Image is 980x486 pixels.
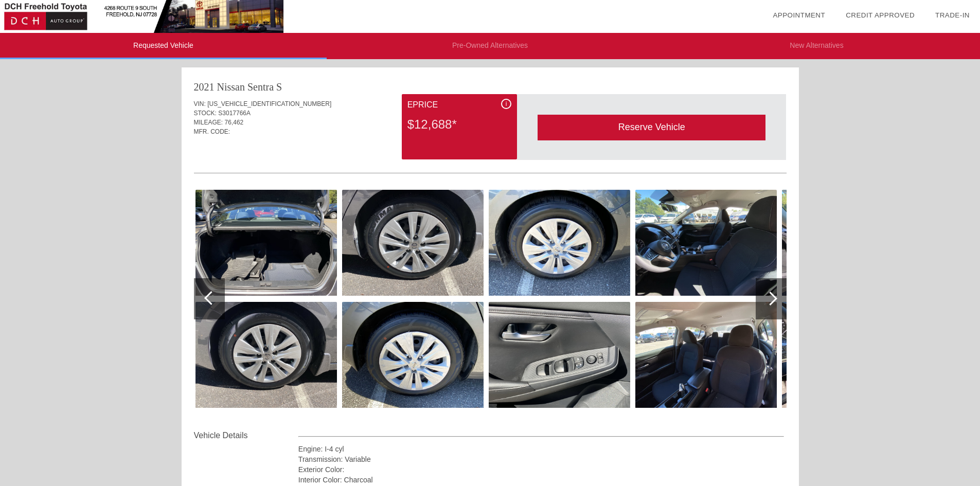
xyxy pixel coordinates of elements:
img: cd3c19ed95f9a41a8172a63cb423d1dax.jpg [342,302,484,408]
div: Reserve Vehicle [538,115,765,140]
div: Exterior Color: [298,464,785,475]
div: S [276,80,282,94]
img: 0b54e125fab444196a74cff99cba0c5fx.jpg [782,190,923,296]
div: Interior Color: Charcoal [298,475,785,485]
img: 3cd6f977c6985673b386a123fb3294b7x.jpg [489,302,630,408]
a: Credit Approved [846,11,915,19]
span: VIN: [194,100,206,107]
img: 831a6eee854144a3fc62d59420748091x.jpg [489,190,630,296]
div: ePrice [407,99,511,111]
img: a7cc05bb0e4eb039a66fd57e7e8fac5ax.jpg [635,302,777,408]
li: New Alternatives [653,33,980,59]
div: Engine: I-4 cyl [298,444,785,454]
img: 1aa682d7e5cbdfd5711329e8f892b8b2x.jpg [782,302,923,408]
span: [US_VEHICLE_IDENTIFICATION_NUMBER] [207,100,331,107]
img: a518ebd88e796e9fcaec64b0d2242ccax.jpg [195,302,337,408]
span: MFR. CODE: [194,128,230,135]
li: Pre-Owned Alternatives [327,33,653,59]
div: Transmission: Variable [298,454,785,464]
img: 75b73cd615d94df97c2021ac320b8dcfx.jpg [635,190,777,296]
div: Vehicle Details [194,429,298,442]
span: S3017766A [218,110,251,117]
span: i [506,100,507,107]
div: Quoted on [DATE] 4:30:02 PM [194,142,787,159]
span: MILEAGE: [194,119,223,126]
span: 76,462 [225,119,244,126]
span: STOCK: [194,110,217,117]
a: Trade-In [935,11,970,19]
div: 2021 Nissan Sentra [194,80,274,94]
a: Appointment [773,11,825,19]
img: 6079ab1b5c8318d12e89abec530ae6c5x.jpg [342,190,484,296]
img: 17fca489e4b0f3159ebde694e2e1deb3x.jpg [195,190,337,296]
div: $12,688* [407,111,511,138]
